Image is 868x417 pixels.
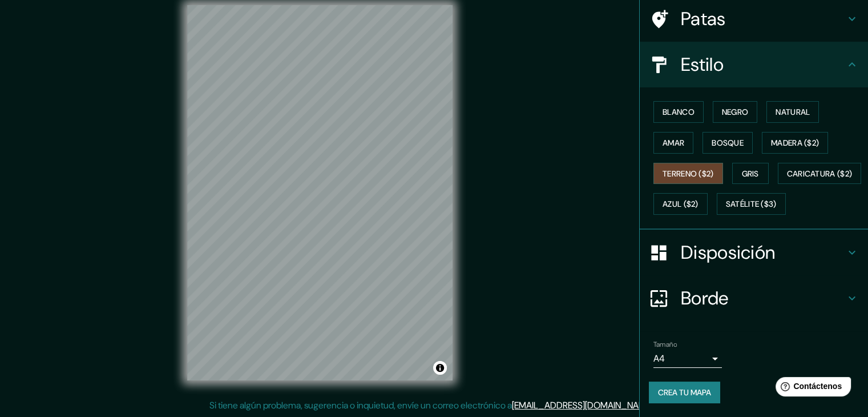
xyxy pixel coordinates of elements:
[653,163,723,185] button: Terreno ($2)
[681,7,726,31] font: Patas
[663,107,695,117] font: Blanco
[717,193,786,215] button: Satélite ($3)
[681,53,724,77] font: Estilo
[766,372,855,404] iframe: Lanzador de widgets de ayuda
[713,101,758,123] button: Negro
[653,101,704,123] button: Blanco
[663,169,714,179] font: Terreno ($2)
[732,163,769,185] button: Gris
[742,169,759,179] font: Gris
[766,101,819,123] button: Natural
[722,107,749,117] font: Negro
[787,169,853,179] font: Caricatura ($2)
[653,132,693,154] button: Amar
[640,42,868,87] div: Estilo
[658,387,711,398] font: Crea tu mapa
[681,286,729,310] font: Borde
[187,5,453,380] canvas: Mapa
[663,199,699,210] font: Azul ($2)
[653,350,722,368] div: A4
[649,382,720,403] button: Crea tu mapa
[778,163,862,185] button: Caricatura ($2)
[726,199,777,210] font: Satélite ($3)
[653,352,665,364] font: A4
[771,138,819,148] font: Madera ($2)
[209,399,512,411] font: Si tiene algún problema, sugerencia o inquietud, envíe un correo electrónico a
[512,399,653,411] a: [EMAIL_ADDRESS][DOMAIN_NAME]
[776,107,810,117] font: Natural
[433,361,447,375] button: Activar o desactivar atribución
[703,132,753,154] button: Bosque
[653,193,708,215] button: Azul ($2)
[663,138,684,148] font: Amar
[653,340,677,349] font: Tamaño
[640,275,868,321] div: Borde
[681,240,775,264] font: Disposición
[640,230,868,275] div: Disposición
[762,132,828,154] button: Madera ($2)
[712,138,744,148] font: Bosque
